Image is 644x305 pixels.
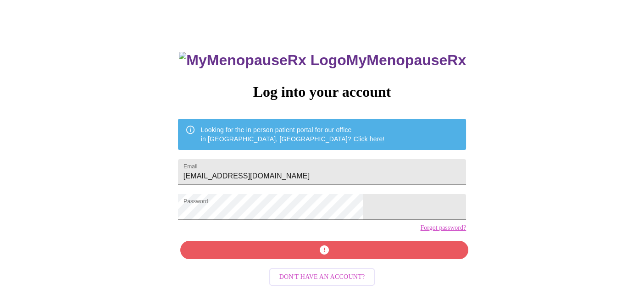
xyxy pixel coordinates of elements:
[267,272,378,280] a: Don't have an account?
[279,272,365,283] span: Don't have an account?
[179,52,466,69] h3: MyMenopauseRx
[178,83,466,100] h3: Log into your account
[201,122,385,147] div: Looking for the in person patient portal for our office in [GEOGRAPHIC_DATA], [GEOGRAPHIC_DATA]?
[269,268,375,286] button: Don't have an account?
[179,52,346,69] img: MyMenopauseRx Logo
[354,135,385,143] a: Click here!
[420,224,466,232] a: Forgot password?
